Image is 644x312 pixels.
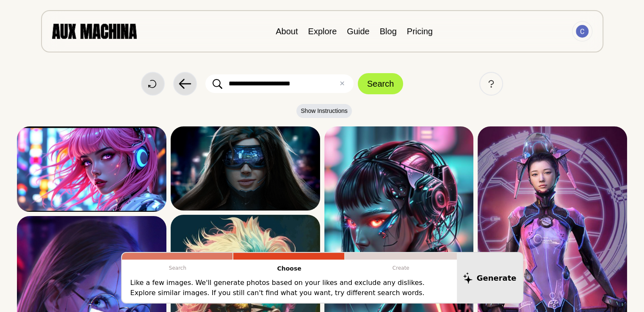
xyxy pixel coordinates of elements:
p: Choose [233,260,345,278]
img: Avatar [576,25,589,38]
a: About [276,27,298,36]
button: Search [358,73,403,94]
img: AUX MACHINA [52,24,137,38]
a: Guide [347,27,369,36]
a: Explore [308,27,337,36]
a: Pricing [407,27,433,36]
button: Back [173,72,197,96]
img: Search result [171,126,320,211]
button: ✕ [339,79,345,89]
button: Generate [457,253,522,303]
img: Search result [17,126,166,212]
button: Show Instructions [296,104,352,118]
p: Search [122,260,234,276]
p: Create [345,260,457,276]
button: Help [479,72,503,96]
p: Like a few images. We'll generate photos based on your likes and exclude any dislikes. Explore si... [130,278,448,298]
a: Blog [380,27,397,36]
